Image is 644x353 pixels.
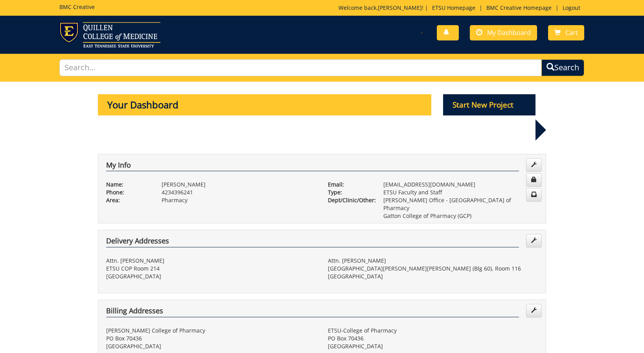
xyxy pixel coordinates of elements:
[328,265,538,273] p: [GEOGRAPHIC_DATA][PERSON_NAME][PERSON_NAME] (Blg 60), Room 116
[482,4,556,11] a: BMC Creative Homepage
[328,196,372,204] p: Dept/Clinic/Other:
[106,327,316,335] p: [PERSON_NAME] College of Pharmacy
[162,196,316,204] p: Pharmacy
[59,4,95,10] h5: BMC Creative
[106,273,316,280] p: [GEOGRAPHIC_DATA]
[106,307,519,317] h4: Billing Addresses
[59,59,542,76] input: Search...
[559,4,584,11] a: Logout
[383,188,538,196] p: ETSU Faculty and Staff
[106,257,316,265] p: Attn. [PERSON_NAME]
[526,173,542,187] a: Change Password
[328,335,538,342] p: PO Box 70436
[106,196,150,204] p: Area:
[339,4,584,12] p: Welcome back, ! | | |
[106,188,150,196] p: Phone:
[541,59,584,76] button: Search
[106,161,519,172] h4: My Info
[526,304,542,317] a: Edit Addresses
[106,237,519,247] h4: Delivery Addresses
[106,181,150,188] p: Name:
[328,257,538,265] p: Attn. [PERSON_NAME]
[328,188,372,196] p: Type:
[106,342,316,350] p: [GEOGRAPHIC_DATA]
[487,28,531,37] span: My Dashboard
[548,25,584,40] a: Cart
[428,4,479,11] a: ETSU Homepage
[59,22,160,48] img: ETSU logo
[378,4,422,11] a: [PERSON_NAME]
[526,188,542,201] a: Change Communication Preferences
[526,234,542,247] a: Edit Addresses
[565,28,578,37] span: Cart
[328,181,372,188] p: Email:
[383,196,538,212] p: [PERSON_NAME] Office - [GEOGRAPHIC_DATA] of Pharmacy
[162,181,316,188] p: [PERSON_NAME]
[526,158,542,172] a: Edit Info
[106,335,316,342] p: PO Box 70436
[383,212,538,220] p: Gatton College of Pharmacy (GCP)
[443,94,536,115] p: Start New Project
[328,327,538,335] p: ETSU-College of Pharmacy
[383,181,538,188] p: [EMAIL_ADDRESS][DOMAIN_NAME]
[106,265,316,273] p: ETSU COP Room 214
[162,188,316,196] p: 4234396241
[443,102,536,109] a: Start New Project
[328,273,538,280] p: [GEOGRAPHIC_DATA]
[470,25,537,40] a: My Dashboard
[328,342,538,350] p: [GEOGRAPHIC_DATA]
[98,94,431,115] p: Your Dashboard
